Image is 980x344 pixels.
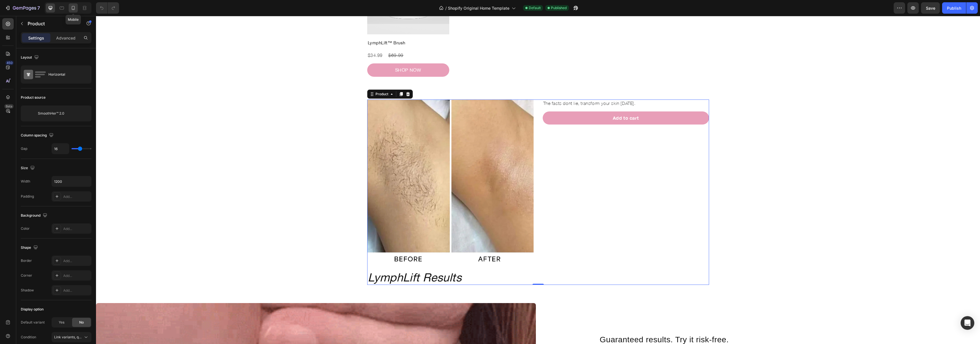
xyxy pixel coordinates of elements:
span: Save [926,6,935,11]
div: Add... [63,258,90,264]
div: Size [21,164,36,172]
p: Product [28,20,76,27]
span: Yes [59,320,64,325]
div: Condition [21,335,36,340]
h2: LymphLift Results [271,254,438,269]
input: Auto [52,144,69,154]
button: Add to cart [447,96,613,109]
div: Add... [63,288,90,293]
div: Publish [947,5,961,11]
span: Link variants, quantity <br> between same products [54,335,138,339]
button: 7 [2,2,42,14]
div: Shadow [21,288,34,293]
img: gempages_578208027006469061-66783c8e-979a-49a2-ae69-545018c762b9.webp [271,84,438,250]
h2: LymphLift™ Brush [271,23,353,31]
div: 450 [5,61,14,65]
span: No [79,320,84,325]
div: Background [21,212,48,219]
div: Add... [63,226,90,231]
button: Link variants, quantity <br> between same products [52,332,91,342]
div: Product source [21,95,46,100]
div: Horizontal [48,68,83,81]
p: The facts dont lie, transform your skin [DATE]. [447,84,612,90]
div: Gap [21,146,27,151]
div: Product [278,76,293,81]
div: Padding [21,194,34,199]
div: Add... [63,273,90,278]
div: SHOP NOW [299,51,325,57]
input: Auto [52,176,91,186]
p: 7 [37,5,40,11]
div: Border [21,258,32,263]
span: Shopify Original Home Template [448,5,509,11]
button: Publish [942,2,966,14]
span: Published [551,5,567,11]
p: SmoothHer™ 2.0 [38,111,64,115]
div: Width [21,179,30,184]
div: Shape [21,244,39,252]
div: Column spacing [21,132,55,139]
div: Display option [21,307,44,312]
div: $69.99 [292,36,308,43]
div: Undo/Redo [96,2,119,14]
span: Default [529,5,541,11]
div: Default variant [21,320,45,325]
div: Beta [4,104,14,109]
div: Color [21,226,30,231]
div: $34.99 [271,36,287,43]
div: Layout [21,54,40,61]
iframe: Design area [96,16,980,344]
div: Open Intercom Messenger [961,316,974,330]
div: Corner [21,273,32,278]
img: product feature img [23,108,35,119]
button: SHOP NOW [271,47,353,61]
p: Settings [28,35,44,41]
button: Save [921,2,940,14]
div: Add to cart [517,99,543,105]
span: / [445,5,447,11]
p: Advanced [56,35,75,41]
div: Add... [63,194,90,199]
h2: Guaranteed results. Try it risk-free. [504,287,825,333]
